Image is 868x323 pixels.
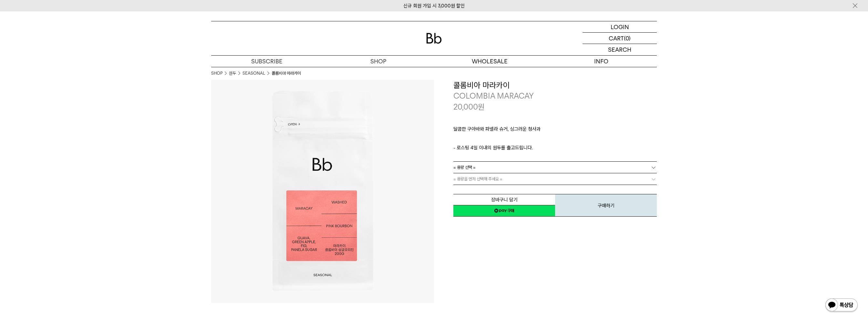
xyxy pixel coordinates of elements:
[453,205,555,217] a: 새창
[453,194,555,205] button: 장바구니 담기
[323,56,434,67] a: SHOP
[583,33,657,44] a: CART (0)
[609,33,624,44] p: CART
[453,80,657,91] h3: 콜롬비아 마라카이
[583,21,657,33] a: LOGIN
[211,80,434,303] img: 콜롬비아 마라카이
[478,102,485,112] span: 원
[825,298,858,313] img: 카카오톡 채널 1:1 채팅 버튼
[453,125,657,136] p: 달콤한 구아바와 파넬라 슈거, 싱그러운 청사과
[453,102,485,113] p: 20,000
[453,173,502,185] span: = 용량을 먼저 선택해 주세요 =
[426,33,442,44] img: 로고
[211,56,323,67] a: SUBSCRIBE
[453,91,657,102] p: COLOMBIA MARACAY
[229,70,236,77] a: 원두
[545,56,657,67] p: INFO
[434,56,545,67] p: WHOLESALE
[453,136,657,144] p: ㅤ
[555,194,657,217] button: 구매하기
[243,70,265,77] a: SEASONAL
[453,144,657,152] p: - 로스팅 4일 이내의 원두를 출고드립니다.
[453,162,476,173] span: = 용량 선택 =
[211,70,222,77] a: SHOP
[403,3,465,9] a: 신규 회원 가입 시 3,000원 할인
[611,21,629,32] p: LOGIN
[608,44,631,55] p: SEARCH
[624,33,631,44] p: (0)
[272,70,301,77] li: 콜롬비아 마라카이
